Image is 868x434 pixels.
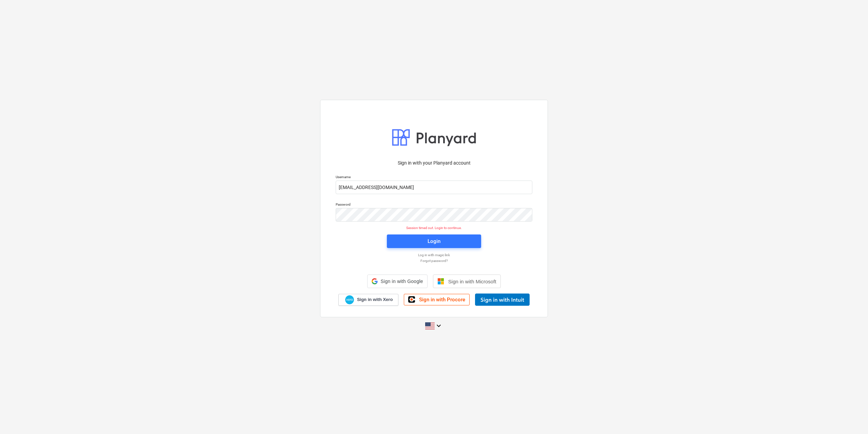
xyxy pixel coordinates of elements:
p: Username [336,175,532,181]
img: Xero logo [345,295,354,304]
p: Sign in with your Planyard account [336,159,532,167]
a: Forgot password? [332,259,536,263]
a: Sign in with Procore [404,294,470,305]
iframe: Chat Widget [834,401,868,434]
p: Session timed out. Login to continue. [332,226,536,230]
input: Username [336,181,532,194]
a: Sign in with Xero [338,294,399,306]
div: Sign in with Google [367,275,427,288]
span: Sign in with Xero [357,297,393,303]
span: Sign in with Google [380,279,423,284]
i: keyboard_arrow_down [435,322,443,330]
span: Sign in with Procore [419,297,465,303]
div: Login [428,237,440,246]
span: Sign in with Microsoft [448,279,496,284]
a: Log in with magic link [332,253,536,257]
p: Password [336,202,532,208]
img: Microsoft logo [437,278,444,285]
button: Login [387,234,481,248]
